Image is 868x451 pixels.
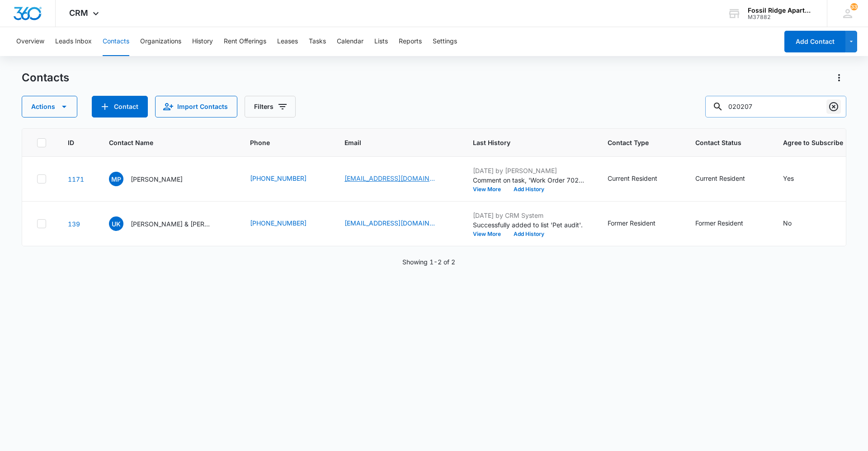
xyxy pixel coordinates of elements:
[277,27,298,56] button: Leases
[16,27,44,56] button: Overview
[155,96,237,117] button: Import Contacts
[695,218,759,229] div: Contact Status - Former Resident - Select to Edit Field
[131,174,183,184] p: [PERSON_NAME]
[344,218,435,228] a: [EMAIL_ADDRESS][DOMAIN_NAME]
[783,218,792,228] div: No
[109,172,199,186] div: Contact Name - Michelle Peyton - Select to Edit Field
[402,257,455,267] p: Showing 1-2 of 2
[22,96,77,117] button: Actions
[608,218,656,228] div: Former Resident
[337,27,363,56] button: Calendar
[783,174,810,184] div: Agree to Subscribe - Yes - Select to Edit Field
[695,174,745,183] div: Current Resident
[131,219,212,229] p: [PERSON_NAME] & [PERSON_NAME]
[224,27,266,56] button: Rent Offerings
[832,70,846,85] button: Actions
[250,174,323,184] div: Phone - 6309452103 - Select to Edit Field
[783,138,843,147] span: Agree to Subscribe
[748,7,814,14] div: account name
[68,175,84,183] a: Navigate to contact details page for Michelle Peyton
[473,231,507,237] button: View More
[783,174,794,183] div: Yes
[507,231,551,237] button: Add History
[695,218,743,228] div: Former Resident
[140,27,181,56] button: Organizations
[69,8,88,18] span: CRM
[250,138,310,147] span: Phone
[433,27,457,56] button: Settings
[250,174,307,183] a: [PHONE_NUMBER]
[473,220,586,230] p: Successfully added to list 'Pet audit'.
[748,14,814,20] div: account id
[344,174,435,183] a: [EMAIL_ADDRESS][DOMAIN_NAME]
[608,174,657,183] div: Current Resident
[250,218,307,228] a: [PHONE_NUMBER]
[250,218,323,229] div: Phone - 626-991-7425 - Select to Edit Field
[344,218,451,229] div: Email - umashanker.k@gmail.com - Select to Edit Field
[850,3,858,10] div: notifications count
[473,187,507,192] button: View More
[850,3,858,10] span: 33
[109,216,123,231] span: UK
[192,27,213,56] button: History
[473,211,586,220] p: [DATE] by CRM System
[783,218,808,229] div: Agree to Subscribe - No - Select to Edit Field
[344,138,438,147] span: Email
[92,96,148,117] button: Add Contact
[473,166,586,175] p: [DATE] by [PERSON_NAME]
[55,27,92,56] button: Leads Inbox
[784,31,845,52] button: Add Contact
[608,218,672,229] div: Contact Type - Former Resident - Select to Edit Field
[109,138,215,147] span: Contact Name
[109,216,228,231] div: Contact Name - Umashanker Krishnamoorthy & Uma Kona - Select to Edit Field
[68,220,80,228] a: Navigate to contact details page for Umashanker Krishnamoorthy & Uma Kona
[507,187,551,192] button: Add History
[473,175,586,185] p: Comment on task, 'Work Order 7020-207' "Talked with tenant and no further issues"
[68,138,74,147] span: ID
[399,27,422,56] button: Reports
[826,99,841,114] button: Clear
[705,96,846,117] input: Search Contacts
[608,174,674,184] div: Contact Type - Current Resident - Select to Edit Field
[309,27,326,56] button: Tasks
[695,174,761,184] div: Contact Status - Current Resident - Select to Edit Field
[608,138,660,147] span: Contact Type
[695,138,748,147] span: Contact Status
[22,71,69,85] h1: Contacts
[103,27,129,56] button: Contacts
[473,138,573,147] span: Last History
[344,174,451,184] div: Email - michellepeyton2@gmail.com - Select to Edit Field
[245,96,296,117] button: Filters
[374,27,388,56] button: Lists
[109,172,123,186] span: MP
